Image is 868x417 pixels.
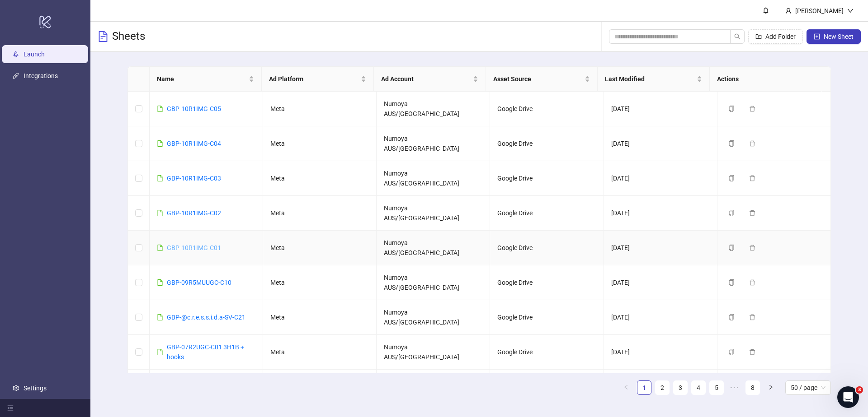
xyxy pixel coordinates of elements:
a: 8 [746,381,759,394]
span: delete [749,140,755,147]
td: [DATE] [604,370,717,404]
span: copy [728,175,735,181]
span: copy [728,210,735,216]
td: Google Drive [490,196,604,231]
span: file [157,245,163,251]
li: 3 [673,380,688,395]
td: Numoya AUS/[GEOGRAPHIC_DATA] [377,265,490,300]
span: delete [749,106,755,112]
span: left [623,385,629,390]
a: GBP-10R1IMG-C05 [167,105,221,112]
span: copy [728,314,735,320]
span: delete [749,314,755,320]
span: file [157,140,163,147]
li: 5 [709,380,724,395]
li: 1 [637,380,651,395]
span: copy [728,279,735,286]
div: [PERSON_NAME] [792,6,847,16]
span: delete [749,349,755,355]
a: GBP-10R1IMG-C01 [167,244,221,251]
span: file [157,175,163,181]
span: delete [749,175,755,181]
a: GBP-@c.r.e.s.s.i.d.a-SV-C21 [167,314,245,321]
td: Google Drive [490,231,604,265]
span: file [157,349,163,355]
span: Add Folder [765,33,796,40]
td: [DATE] [604,161,717,196]
td: Google Drive [490,335,604,370]
a: GBP-10R1IMG-C02 [167,209,221,217]
span: Ad Account [381,74,471,84]
span: file [157,106,163,112]
a: 2 [656,381,669,394]
a: Launch [24,51,45,58]
td: Meta [263,300,377,335]
th: Asset Source [486,67,598,92]
li: Previous Page [619,380,633,395]
li: 4 [691,380,706,395]
span: plus-square [814,33,820,40]
td: Google Drive [490,300,604,335]
a: 1 [637,381,651,394]
span: New Sheet [824,33,854,40]
a: Settings [24,385,47,392]
button: Add Folder [748,29,803,44]
td: [DATE] [604,196,717,231]
span: copy [728,349,735,355]
span: right [768,385,774,390]
span: Asset Source [493,74,583,84]
td: [DATE] [604,300,717,335]
th: Ad Platform [262,67,374,92]
th: Ad Account [374,67,486,92]
span: user [785,8,792,14]
span: copy [728,106,735,112]
th: Actions [710,67,822,92]
iframe: Intercom live chat [837,386,859,408]
span: delete [749,279,755,286]
span: Name [157,74,247,84]
button: left [619,380,633,395]
span: 3 [856,386,863,394]
li: Next 5 Pages [727,380,742,395]
li: Next Page [764,380,778,395]
span: file [157,314,163,320]
td: Google Drive [490,265,604,300]
span: 50 / page [791,381,826,394]
button: right [764,380,778,395]
a: 5 [710,381,723,394]
td: Meta [263,161,377,196]
td: Meta [263,265,377,300]
td: [DATE] [604,231,717,265]
span: copy [728,245,735,251]
td: [DATE] [604,92,717,126]
button: New Sheet [807,29,861,44]
a: GBP-10R1IMG-C03 [167,175,221,182]
span: down [847,8,854,14]
span: delete [749,210,755,216]
td: Meta [263,370,377,404]
li: 8 [745,380,760,395]
a: 3 [674,381,687,394]
td: Numoya AUS/[GEOGRAPHIC_DATA] [377,161,490,196]
th: Last Modified [598,67,710,92]
a: GBP-10R1IMG-C04 [167,140,221,147]
td: Numoya AUS/[GEOGRAPHIC_DATA] [377,370,490,404]
span: ••• [727,380,742,395]
td: Meta [263,126,377,161]
span: Ad Platform [269,74,359,84]
li: 2 [655,380,670,395]
td: Numoya AUS/[GEOGRAPHIC_DATA] [377,300,490,335]
td: Numoya AUS/[GEOGRAPHIC_DATA] [377,126,490,161]
td: Google Drive [490,92,604,126]
a: Integrations [24,72,58,79]
h3: Sheets [112,29,145,44]
td: Numoya AUS/[GEOGRAPHIC_DATA] [377,231,490,265]
td: [DATE] [604,335,717,370]
span: menu-fold [7,405,14,411]
span: search [734,33,741,40]
span: file [157,279,163,286]
td: Numoya AUS/[GEOGRAPHIC_DATA] [377,92,490,126]
td: Meta [263,196,377,231]
td: Google Drive [490,161,604,196]
td: Numoya AUS/[GEOGRAPHIC_DATA] [377,335,490,370]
